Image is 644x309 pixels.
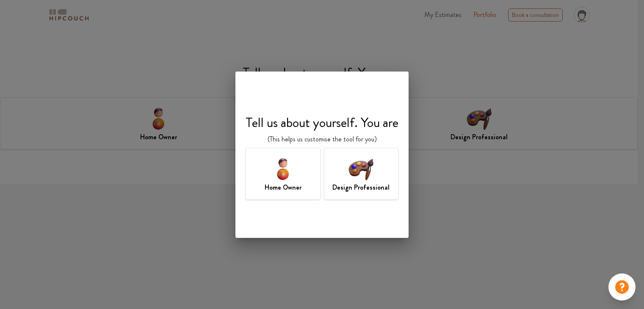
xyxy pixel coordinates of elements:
[268,134,377,144] p: (This helps us customise the tool for you)
[269,155,297,182] img: home-owner-icon
[265,182,301,193] h7: Home Owner
[332,182,390,193] h7: Design Professional
[246,114,398,130] h4: Tell us about yourself. You are
[347,155,375,182] img: designer-icon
